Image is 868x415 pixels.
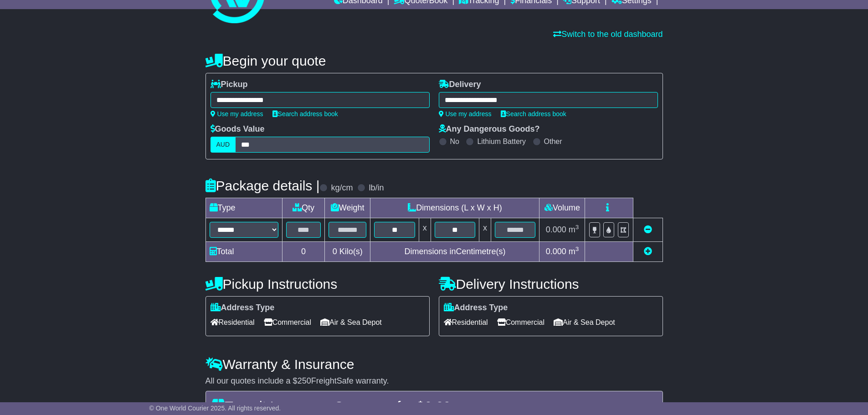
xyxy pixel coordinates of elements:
[282,198,325,218] td: Qty
[539,198,585,218] td: Volume
[450,137,459,146] label: No
[546,247,566,256] span: 0.000
[569,247,579,256] span: m
[205,376,663,386] div: All our quotes include a $ FreightSafe warranty.
[205,357,663,372] h4: Warranty & Insurance
[205,178,320,193] h4: Package details |
[554,315,615,329] span: Air & Sea Depot
[419,218,431,242] td: x
[444,303,508,313] label: Address Type
[211,315,255,329] span: Residential
[444,315,488,329] span: Residential
[272,110,338,118] a: Search address book
[424,399,451,414] span: 6.69
[211,124,265,134] label: Goods Value
[644,247,652,256] a: Add new item
[211,110,263,118] a: Use my address
[370,242,539,262] td: Dimensions in Centimetre(s)
[264,315,311,329] span: Commercial
[211,399,657,414] h4: Transit Insurance Coverage for $
[324,198,370,218] td: Weight
[320,315,382,329] span: Air & Sea Depot
[497,315,544,329] span: Commercial
[211,80,248,90] label: Pickup
[331,183,353,193] label: kg/cm
[546,225,566,234] span: 0.000
[211,303,275,313] label: Address Type
[479,218,491,242] td: x
[644,225,652,234] a: Remove this item
[205,198,282,218] td: Type
[333,247,337,256] span: 0
[501,110,566,118] a: Search address book
[369,183,384,193] label: lb/in
[211,137,236,153] label: AUD
[298,376,311,385] span: 250
[439,277,663,292] h4: Delivery Instructions
[149,405,281,412] span: © One World Courier 2025. All rights reserved.
[439,80,481,90] label: Delivery
[439,110,492,118] a: Use my address
[370,198,539,218] td: Dimensions (L x W x H)
[575,224,579,231] sup: 3
[575,246,579,252] sup: 3
[205,277,430,292] h4: Pickup Instructions
[477,137,526,146] label: Lithium Battery
[282,242,325,262] td: 0
[205,242,282,262] td: Total
[553,30,663,39] a: Switch to the old dashboard
[544,137,562,146] label: Other
[205,53,663,68] h4: Begin your quote
[569,225,579,234] span: m
[439,124,540,134] label: Any Dangerous Goods?
[324,242,370,262] td: Kilo(s)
